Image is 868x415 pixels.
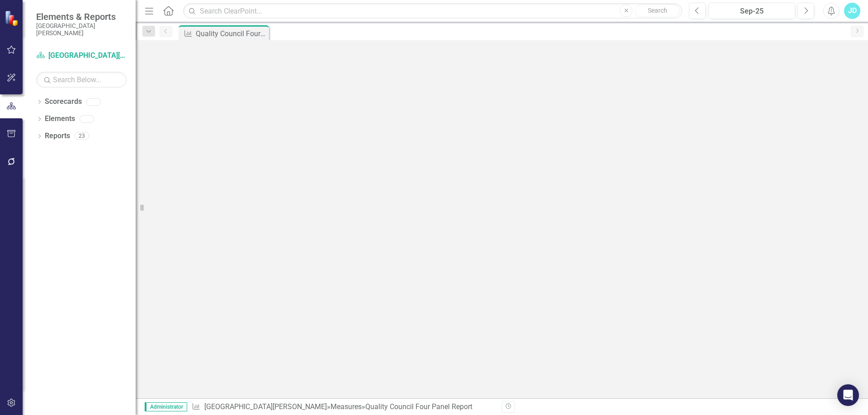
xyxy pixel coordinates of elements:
span: Search [648,7,667,14]
button: Sep-25 [708,3,795,19]
div: Open Intercom Messenger [837,384,859,406]
a: Reports [45,131,70,141]
a: [GEOGRAPHIC_DATA][PERSON_NAME] [36,51,127,61]
button: Search [635,5,680,17]
div: Sep-25 [712,6,792,17]
input: Search ClearPoint... [183,3,682,19]
div: 23 [75,132,89,140]
div: Quality Council Four Panel Report [365,402,472,411]
img: ClearPoint Strategy [5,10,20,26]
span: Elements & Reports [36,11,127,22]
div: Quality Council Four Panel Report [196,28,267,39]
span: Administrator [145,402,187,411]
small: [GEOGRAPHIC_DATA][PERSON_NAME] [36,22,127,37]
a: Measures [330,402,362,411]
a: [GEOGRAPHIC_DATA][PERSON_NAME] [204,402,327,411]
button: JD [844,3,860,19]
div: » » [192,402,495,412]
input: Search Below... [36,72,127,88]
a: Elements [45,114,75,124]
a: Scorecards [45,97,82,107]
